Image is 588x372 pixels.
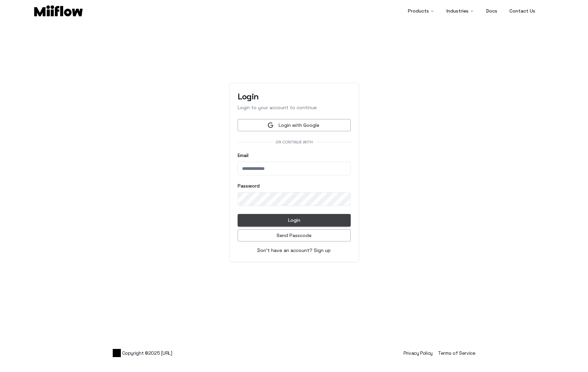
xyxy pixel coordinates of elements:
[113,349,121,357] img: Logo
[441,4,479,18] button: Industries
[314,247,331,253] a: Sign up
[238,183,260,188] label: Password
[238,119,351,132] button: Login with Google
[238,214,351,227] button: Login
[238,229,351,242] button: Send Passcode
[238,247,351,254] div: Don't have an account?
[402,4,440,18] button: Products
[402,4,541,18] nav: Main
[238,91,351,102] h3: Login
[481,4,503,18] a: Docs
[238,153,351,158] label: Email
[404,350,433,356] a: Privacy Policy
[161,350,172,356] a: [URL]
[34,5,83,16] img: Logo
[273,139,315,145] span: Or continue with
[504,4,541,18] a: Contact Us
[238,104,351,111] p: Login to your account to continue
[113,349,172,357] span: Copyright © 2025
[438,350,475,356] a: Terms of Service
